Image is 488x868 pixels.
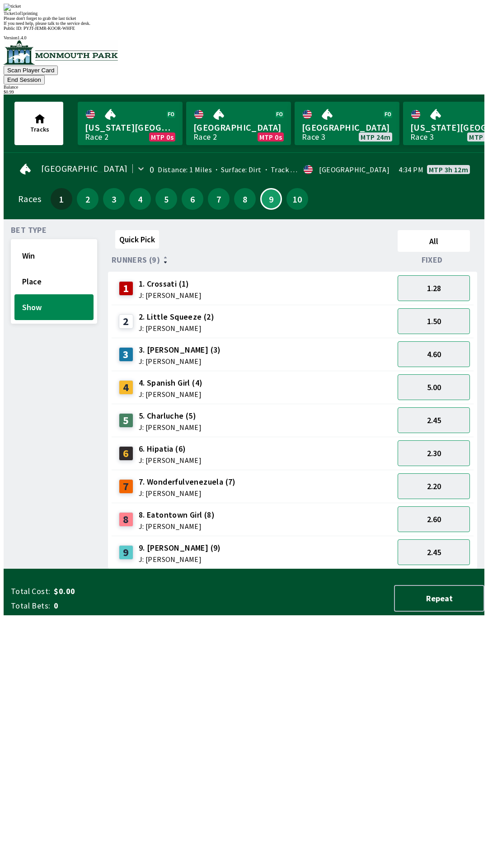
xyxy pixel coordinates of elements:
[398,374,470,400] button: 5.00
[139,325,214,332] span: J: [PERSON_NAME]
[18,195,41,203] div: Races
[139,358,221,365] span: J: [PERSON_NAME]
[212,165,262,174] span: Surface: Dirt
[4,4,21,11] img: ticket
[260,188,282,210] button: 9
[193,122,284,133] span: [GEOGRAPHIC_DATA]
[422,256,443,264] span: Fixed
[182,188,203,210] button: 6
[119,479,133,494] div: 7
[427,349,441,359] span: 4.60
[427,316,441,326] span: 1.50
[139,523,215,530] span: J: [PERSON_NAME]
[119,314,133,329] div: 2
[85,122,175,133] span: [US_STATE][GEOGRAPHIC_DATA]
[234,188,256,210] button: 8
[399,166,423,173] span: 4:34 PM
[11,600,50,611] span: Total Bets:
[131,196,149,202] span: 4
[302,122,392,133] span: [GEOGRAPHIC_DATA]
[427,382,441,392] span: 5.00
[139,556,221,563] span: J: [PERSON_NAME]
[14,102,63,145] button: Tracks
[4,75,45,85] button: End Session
[115,230,159,249] button: Quick Pick
[402,593,476,604] span: Repeat
[139,490,236,497] span: J: [PERSON_NAME]
[4,26,484,31] div: Public ID:
[429,166,468,173] span: MTP 3h 12m
[22,276,86,287] span: Place
[139,377,203,389] span: 4. Spanish Girl (4)
[4,85,484,90] div: Balance
[208,188,230,210] button: 7
[51,188,72,210] button: 1
[112,256,160,264] span: Runners (9)
[398,230,470,252] button: All
[139,344,221,356] span: 3. [PERSON_NAME] (3)
[427,448,441,458] span: 2.30
[139,476,236,488] span: 7. Wonderfulvenezuela (7)
[184,196,201,202] span: 6
[398,275,470,301] button: 1.28
[119,281,133,296] div: 1
[11,586,50,597] span: Total Cost:
[22,250,86,261] span: Win
[139,278,202,290] span: 1. Crossati (1)
[54,586,196,597] span: $0.00
[11,226,47,234] span: Bet Type
[139,391,203,398] span: J: [PERSON_NAME]
[139,410,202,422] span: 5. Charluche (5)
[402,236,466,246] span: All
[14,269,94,294] button: Place
[139,311,214,323] span: 2. Little Squeeze (2)
[4,11,484,16] div: Ticket 1 of 1 printing
[139,509,215,521] span: 8. Eatontown Girl (8)
[119,234,155,245] span: Quick Pick
[119,512,133,527] div: 8
[151,133,174,141] span: MTP 0s
[289,196,306,202] span: 10
[427,481,441,491] span: 2.20
[394,585,484,612] button: Repeat
[150,166,154,173] div: 0
[103,188,125,210] button: 3
[23,26,75,31] span: PYJT-JEMR-KOOR-WHFE
[4,35,484,40] div: Version 1.4.0
[186,102,291,145] a: [GEOGRAPHIC_DATA]Race 2MTP 0s
[119,446,133,461] div: 6
[427,547,441,557] span: 2.45
[394,255,474,264] div: Fixed
[427,415,441,425] span: 2.45
[398,473,470,499] button: 2.20
[4,21,90,26] span: If you need help, please talk to the service desk.
[79,196,96,202] span: 2
[14,294,94,320] button: Show
[398,506,470,532] button: 2.60
[319,166,389,173] div: [GEOGRAPHIC_DATA]
[22,302,86,312] span: Show
[119,347,133,362] div: 3
[398,308,470,334] button: 1.50
[158,196,175,202] span: 5
[4,90,484,94] div: $ 0.99
[295,102,399,145] a: [GEOGRAPHIC_DATA]Race 3MTP 24m
[129,188,151,210] button: 4
[119,545,133,560] div: 9
[112,255,394,264] div: Runners (9)
[210,196,227,202] span: 7
[119,413,133,428] div: 5
[398,440,470,466] button: 2.30
[78,102,183,145] a: [US_STATE][GEOGRAPHIC_DATA]Race 2MTP 0s
[361,133,390,141] span: MTP 24m
[4,66,58,75] button: Scan Player Card
[158,165,212,174] span: Distance: 1 Miles
[398,341,470,367] button: 4.60
[263,197,279,201] span: 9
[119,380,133,395] div: 4
[105,196,122,202] span: 3
[4,16,484,21] div: Please don't forget to grab the last ticket
[259,133,282,141] span: MTP 0s
[85,133,108,141] div: Race 2
[139,542,221,554] span: 9. [PERSON_NAME] (9)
